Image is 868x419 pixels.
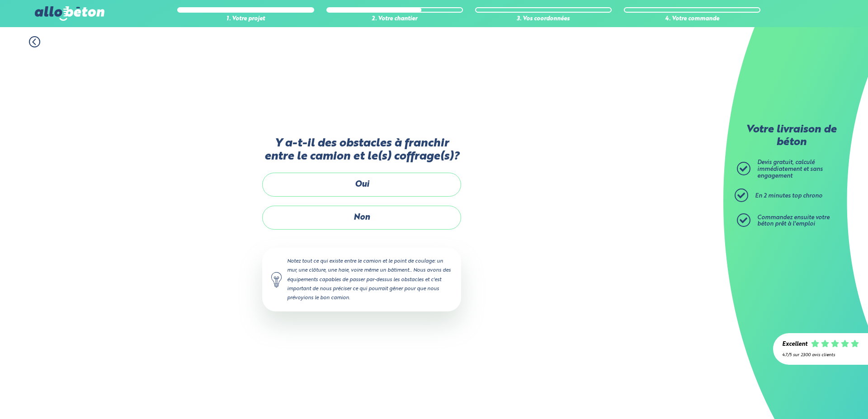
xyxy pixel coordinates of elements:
iframe: Help widget launcher [788,384,858,409]
span: Devis gratuit, calculé immédiatement et sans engagement [757,160,823,179]
div: Excellent [782,341,807,348]
label: Oui [262,173,461,197]
div: 4.7/5 sur 2300 avis clients [782,353,859,358]
label: Non [262,206,461,230]
div: 2. Votre chantier [326,16,463,23]
div: Notez tout ce qui existe entre le camion et le point de coulage: un mur, une clôture, une haie, v... [262,248,461,311]
img: allobéton [35,6,104,21]
div: 1. Votre projet [177,16,314,23]
label: Y a-t-il des obstacles à franchir entre le camion et le(s) coffrage(s)? [262,137,461,164]
div: 4. Votre commande [624,16,760,23]
p: Votre livraison de béton [739,124,843,149]
div: 3. Vos coordonnées [475,16,612,23]
span: Commandez ensuite votre béton prêt à l'emploi [757,215,830,227]
span: En 2 minutes top chrono [755,193,822,199]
